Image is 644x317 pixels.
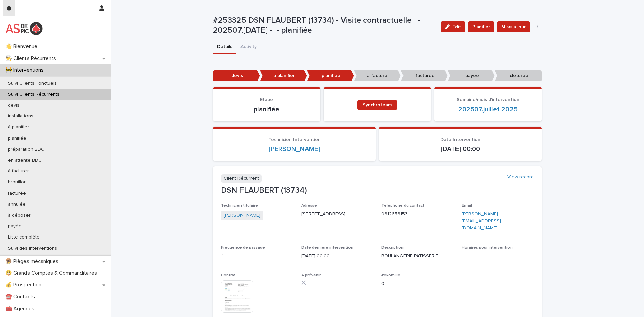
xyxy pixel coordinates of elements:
[260,97,273,102] span: Etape
[458,105,518,113] a: 202507.juillet 2025
[3,92,65,97] p: Suivi Clients Récurrents
[3,202,31,207] p: annulée
[260,70,307,82] p: à planifier
[221,174,262,183] p: Client Récurrent
[301,253,373,260] p: [DATE] 00:00
[462,253,534,260] p: -
[462,212,501,230] a: [PERSON_NAME][EMAIL_ADDRESS][DOMAIN_NAME]
[301,246,353,250] span: Date dernière intervention
[3,282,47,288] p: 💰 Prospection
[221,273,236,277] span: Contrat
[507,174,534,180] a: View record
[236,40,261,54] button: Activity
[363,103,392,107] span: Synchroteam
[462,204,472,208] span: Email
[401,70,448,82] p: facturée
[457,97,519,102] span: Semaine/mois d'intervention
[3,136,32,141] p: planifiée
[221,246,265,250] span: Fréquence de passage
[468,21,494,32] button: Planifier
[301,273,321,277] span: A prévenir
[3,270,102,276] p: 😃 Grands Comptes & Commanditaires
[268,137,321,142] span: Technicien Intervention
[381,204,424,208] span: Téléphone du contact
[3,55,61,62] p: 👨‍🍳 Clients Récurrents
[497,21,530,32] button: Mise à jour
[448,70,495,82] p: payée
[3,246,62,251] p: Suivi des interventions
[3,223,27,229] p: payée
[3,124,35,130] p: à planifier
[213,40,236,54] button: Details
[3,43,43,50] p: 👋 Bienvenue
[301,204,317,208] span: Adresse
[381,280,453,287] p: 0
[381,211,453,218] p: 0612656153
[301,211,373,218] p: [STREET_ADDRESS]
[3,81,62,86] p: Suivi Clients Ponctuels
[3,213,36,218] p: à déposer
[452,24,461,29] span: Edit
[3,294,40,300] p: ☎️ Contacts
[440,137,480,142] span: Date Intervention
[441,21,465,32] button: Edit
[381,253,453,260] p: BOULANGERIE PATISSERIE
[3,158,47,163] p: en attente BDC
[354,70,401,82] p: à facturer
[3,147,50,152] p: préparation BDC
[213,16,435,35] p: #253325 DSN FLAUBERT (13734) - Visite contractuelle - 202507.[DATE] - - planifiée
[221,253,293,260] p: 4
[3,67,49,73] p: 🚧 Interventions
[3,234,45,240] p: Liste complète
[269,145,320,153] a: [PERSON_NAME]
[213,70,260,82] p: devis
[357,100,397,110] a: Synchroteam
[3,306,40,312] p: 🧰 Agences
[307,70,354,82] p: planifiée
[3,103,25,108] p: devis
[3,168,34,174] p: à facturer
[462,246,513,250] span: Horaires pour intervention
[381,246,404,250] span: Description
[495,70,542,82] p: clôturée
[501,23,526,30] span: Mise à jour
[3,179,32,185] p: brouillon
[5,22,43,35] img: yKcqic14S0S6KrLdrqO6
[221,186,534,195] p: DSN FLAUBERT (13734)
[224,212,260,219] a: [PERSON_NAME]
[3,258,64,265] p: 🪤 Pièges mécaniques
[221,105,312,113] p: planifiée
[387,145,534,153] p: [DATE] 00:00
[472,23,490,30] span: Planifier
[381,273,400,277] span: #ekomille
[3,113,39,119] p: installations
[221,204,258,208] span: Technicien titulaire
[3,191,32,196] p: facturée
